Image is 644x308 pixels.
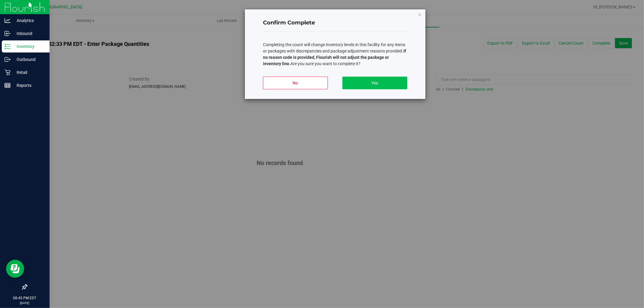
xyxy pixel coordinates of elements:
p: Inbound [11,30,47,37]
p: Reports [11,82,47,89]
p: 08:45 PM EDT [3,295,47,301]
button: No [263,77,328,89]
b: If no reason code is provided, Flourish will not adjust the package or inventory line. [263,49,406,66]
inline-svg: Inventory [5,43,11,49]
span: Completing the count will change inventory levels in this facility for any items or packages with... [263,42,406,66]
inline-svg: Outbound [5,56,11,62]
p: Inventory [11,43,47,50]
p: Outbound [11,56,47,63]
inline-svg: Analytics [5,17,11,24]
inline-svg: Reports [5,82,11,88]
iframe: Resource center [6,260,24,278]
p: Analytics [11,17,47,24]
p: Retail [11,69,47,76]
inline-svg: Inbound [5,30,11,37]
inline-svg: Retail [5,69,11,75]
button: Yes [342,77,407,89]
h4: Confirm Complete [263,19,407,27]
p: [DATE] [3,301,47,305]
